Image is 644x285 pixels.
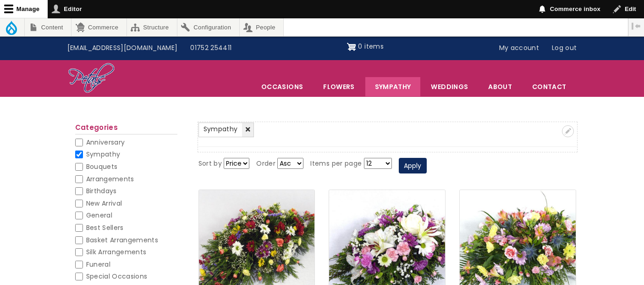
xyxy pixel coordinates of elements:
[314,77,364,96] a: Flowers
[25,18,71,36] a: Content
[86,235,159,245] span: Basket Arrangements
[479,77,522,96] a: About
[399,158,427,173] button: Apply
[240,18,284,36] a: People
[127,18,177,36] a: Structure
[347,39,356,54] img: Shopping cart
[86,260,110,269] span: Funeral
[204,124,238,134] span: Sympathy
[61,39,184,57] a: [EMAIL_ADDRESS][DOMAIN_NAME]
[184,39,238,57] a: 01752 254411
[198,158,222,169] label: Sort by
[198,123,254,137] a: Sympathy
[75,123,177,134] h2: Categories
[256,158,275,169] label: Order
[365,77,421,96] a: Sympathy
[86,174,134,184] span: Arrangements
[86,223,124,232] span: Best Sellers
[177,18,239,36] a: Configuration
[86,150,121,159] span: Sympathy
[310,158,362,169] label: Items per page
[86,247,147,257] span: Silk Arrangements
[523,77,576,96] a: Contact
[86,272,148,281] span: Special Occasions
[347,39,384,54] a: Shopping cart 0 items
[72,18,126,36] a: Commerce
[86,138,125,147] span: Anniversary
[358,42,383,51] span: 0 items
[252,77,313,96] span: Occasions
[86,199,122,208] span: New Arrival
[545,39,583,57] a: Log out
[493,39,546,57] a: My account
[562,125,574,137] button: Open configuration options
[86,162,118,171] span: Bouquets
[86,186,117,196] span: Birthdays
[421,77,478,96] span: Weddings
[68,62,115,95] img: Home
[86,211,112,220] span: General
[628,18,644,34] button: Vertical orientation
